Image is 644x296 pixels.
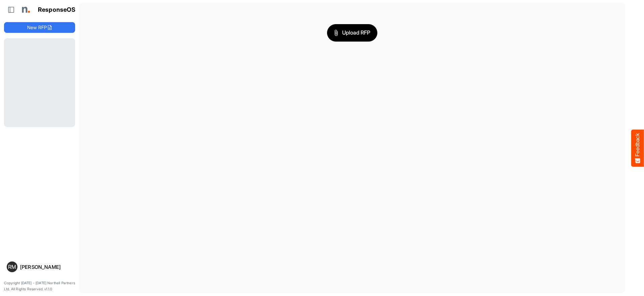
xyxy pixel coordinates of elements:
[334,28,370,37] span: Upload RFP
[327,24,377,42] button: Upload RFP
[38,6,76,13] h1: ResponseOS
[18,3,32,16] img: Northell
[20,264,72,270] div: [PERSON_NAME]
[8,264,16,270] span: RM
[4,280,75,292] p: Copyright [DATE] - [DATE] Northell Partners Ltd. All Rights Reserved. v1.1.0
[4,22,75,33] button: New RFP
[4,38,75,127] div: Loading...
[631,129,644,167] button: Feedback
